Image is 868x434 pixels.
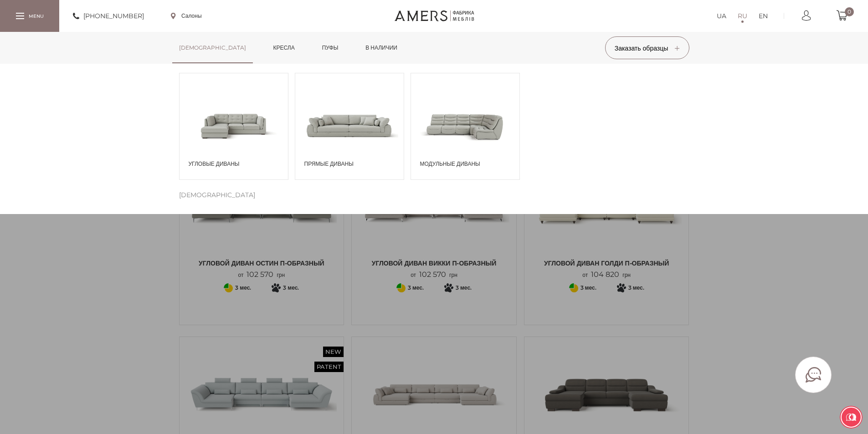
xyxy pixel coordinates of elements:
[179,189,255,200] span: [DEMOGRAPHIC_DATA]
[717,10,726,21] a: UA
[359,32,404,64] a: в наличии
[420,160,515,168] span: Модульные диваны
[73,10,144,21] a: [PHONE_NUMBER]
[845,7,854,16] span: 0
[615,44,680,52] span: Заказать образцы
[179,73,288,180] a: Угловые диваны Угловые диваны
[295,73,404,180] a: Прямые диваны Прямые диваны
[189,160,283,168] span: Угловые диваны
[315,32,345,64] a: Пуфы
[171,12,202,20] a: Салоны
[738,10,747,21] a: RU
[267,32,302,64] a: Кресла
[411,73,520,180] a: Модульные диваны Модульные диваны
[605,36,689,59] button: Заказать образцы
[172,32,253,64] a: [DEMOGRAPHIC_DATA]
[304,160,399,168] span: Прямые диваны
[759,10,768,21] a: EN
